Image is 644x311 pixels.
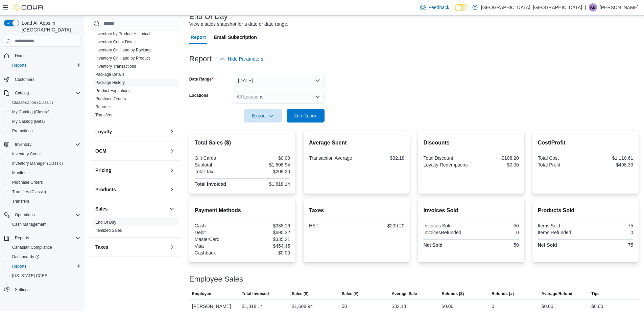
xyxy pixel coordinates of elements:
span: Inventory [12,140,80,149]
span: Hide Parameters [228,55,263,62]
div: Kiara Broodie [589,3,597,12]
span: Settings [12,285,80,294]
div: $209.20 [244,169,290,174]
span: Home [15,53,26,59]
div: $1,110.61 [587,155,633,161]
button: Canadian Compliance [7,243,83,252]
a: Manifests [9,169,32,177]
button: Pricing [168,166,176,174]
a: End Of Day [95,220,116,225]
a: Promotions [9,127,35,135]
span: Catalog [12,89,80,97]
div: $209.20 [358,223,404,228]
span: Settings [15,287,29,292]
div: $32.18 [358,155,404,161]
button: Reports [7,61,83,70]
button: Inventory [12,140,34,149]
button: Inventory [1,140,83,149]
button: Loyalty [95,128,166,135]
button: My Catalog (Beta) [7,117,83,126]
div: 50 [473,242,519,248]
a: Transfers [9,197,32,205]
span: Home [12,51,80,60]
h2: Taxes [309,206,404,215]
span: Classification (Classic) [9,98,80,107]
span: Average Sale [392,291,417,296]
label: Locations [189,93,209,98]
button: Products [95,186,166,193]
a: Itemized Sales [95,228,122,233]
div: Debit [195,230,241,235]
span: Promotions [12,128,33,134]
a: Package Details [95,72,125,77]
div: View a sales snapshot for a date or date range. [189,21,288,28]
span: Manifests [9,169,80,177]
div: HST [309,223,355,228]
a: Customers [12,75,37,84]
div: -$108.20 [473,155,519,161]
h3: Sales [95,205,108,212]
span: Transfers [95,112,112,118]
span: Manifests [12,170,29,176]
h2: Average Spent [309,139,404,147]
span: Operations [12,211,80,219]
span: Cash Management [9,220,80,228]
button: Manifests [7,168,83,178]
span: Transfers (Classic) [9,188,80,196]
a: Inventory Count [9,150,44,158]
h2: Cost/Profit [538,139,633,147]
button: Purchase Orders [7,178,83,187]
button: Catalog [12,89,31,97]
span: Inventory by Product Historical [95,31,150,37]
button: Operations [1,210,83,220]
a: My Catalog (Classic) [9,108,52,116]
h2: Invoices Sold [423,206,519,215]
div: 0 [492,302,494,310]
span: Canadian Compliance [9,243,80,251]
a: My Catalog (Beta) [9,117,48,126]
span: Customers [15,77,34,82]
div: $338.16 [244,223,290,228]
span: Catalog [15,90,29,96]
button: Customers [1,74,83,84]
span: Reports [9,262,80,270]
a: Home [12,52,28,60]
span: Inventory On Hand by Package [95,47,152,53]
span: Purchase Orders [12,180,43,185]
span: Transfers (Classic) [12,189,46,195]
a: Inventory Count Details [95,40,138,44]
label: Date Range [189,76,213,82]
button: Hide Parameters [217,52,266,66]
div: Cashback [195,250,241,256]
span: Average Refund [542,291,573,296]
span: Reports [12,63,26,68]
span: [US_STATE] CCRS [12,273,47,279]
div: Invoices Sold [423,223,470,228]
button: Operations [12,211,38,219]
h3: Products [95,186,116,193]
div: Loyalty Redemptions [423,162,470,168]
button: Cash Management [7,220,83,229]
h3: Loyalty [95,128,112,135]
span: Email Subscription [214,30,257,44]
a: Dashboards [9,253,42,261]
button: Export [244,109,282,123]
span: Reports [9,61,80,69]
div: $1,818.14 [242,302,263,310]
span: Feedback [428,4,449,11]
h3: Pricing [95,167,111,174]
div: Items Sold [538,223,584,228]
a: Inventory Manager (Classic) [9,159,66,168]
span: Load All Apps in [GEOGRAPHIC_DATA] [19,20,80,33]
a: Inventory On Hand by Product [95,56,150,61]
a: Feedback [418,1,452,14]
div: $690.32 [244,230,290,235]
span: Refunds ($) [442,291,464,296]
div: InvoicesRefunded [423,230,470,235]
span: Reports [15,235,29,241]
span: Employee [192,291,211,296]
div: Sales [90,218,181,237]
span: Inventory Manager (Classic) [9,159,80,168]
p: [PERSON_NAME] [600,3,639,12]
div: Total Profit [538,162,584,168]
